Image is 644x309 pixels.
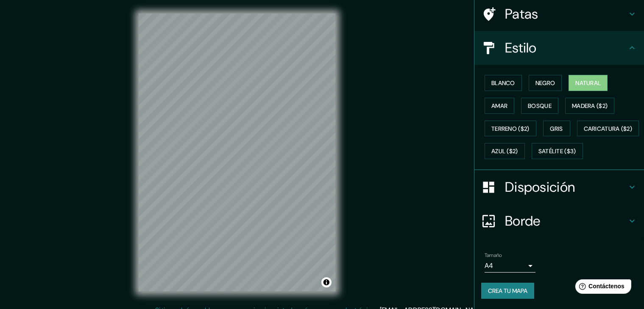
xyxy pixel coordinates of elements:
font: Borde [505,212,541,230]
button: Gris [543,121,570,137]
font: Amar [491,102,507,110]
font: Madera ($2) [572,102,608,110]
font: Disposición [505,178,575,196]
button: Negro [529,75,562,91]
button: Blanco [485,75,522,91]
div: Borde [474,204,644,238]
button: Crea tu mapa [481,283,534,299]
button: Natural [569,75,608,91]
div: Disposición [474,170,644,204]
button: Terreno ($2) [485,121,536,137]
button: Azul ($2) [485,143,525,159]
font: Tamaño [485,252,502,259]
font: Caricatura ($2) [584,125,633,132]
div: Estilo [474,31,644,65]
canvas: Mapa [139,14,336,292]
button: Caricatura ($2) [577,121,639,137]
font: A4 [485,261,493,270]
button: Activar o desactivar atribución [321,277,332,287]
font: Crea tu mapa [488,287,527,295]
font: Satélite ($3) [538,148,576,155]
font: Gris [550,125,563,132]
font: Natural [575,79,601,87]
button: Satélite ($3) [532,143,583,159]
iframe: Lanzador de widgets de ayuda [569,276,635,300]
font: Bosque [528,102,552,110]
font: Negro [535,79,555,87]
font: Patas [505,5,538,23]
button: Bosque [521,98,558,114]
font: Blanco [491,79,515,87]
font: Estilo [505,39,537,57]
button: Amar [485,98,514,114]
font: Terreno ($2) [491,125,530,132]
font: Azul ($2) [491,148,518,155]
div: A4 [485,259,535,273]
button: Madera ($2) [565,98,614,114]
